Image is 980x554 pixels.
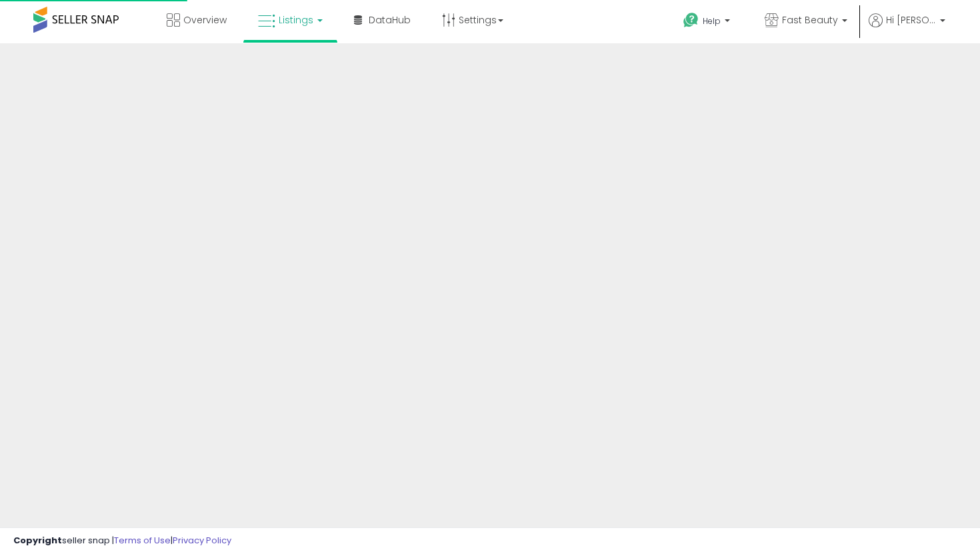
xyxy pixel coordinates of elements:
[673,2,743,43] a: Help
[782,13,838,27] span: Fast Beauty
[13,535,231,547] div: seller snap | |
[369,13,411,27] span: DataHub
[114,534,171,547] a: Terms of Use
[703,15,721,27] span: Help
[13,534,62,547] strong: Copyright
[886,13,936,27] span: Hi [PERSON_NAME]
[279,13,313,27] span: Listings
[173,534,231,547] a: Privacy Policy
[683,12,699,29] i: Get Help
[869,13,945,43] a: Hi [PERSON_NAME]
[183,13,227,27] span: Overview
